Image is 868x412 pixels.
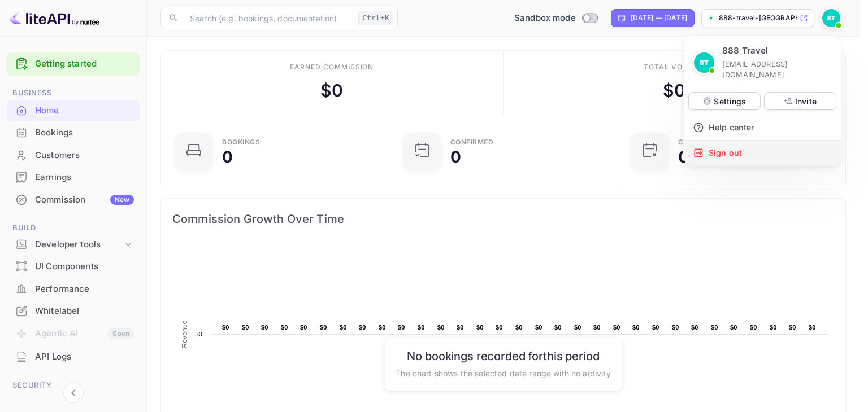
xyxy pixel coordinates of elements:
div: Help center [684,115,841,140]
img: 888 Travel [694,52,714,73]
div: Sign out [684,141,841,165]
p: 888 Travel [722,45,769,58]
p: Invite [795,95,817,107]
p: [EMAIL_ADDRESS][DOMAIN_NAME] [722,59,832,80]
p: Settings [714,95,746,107]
